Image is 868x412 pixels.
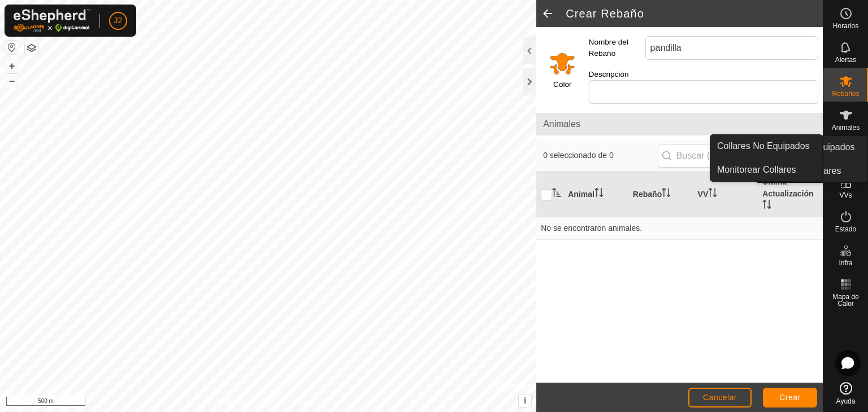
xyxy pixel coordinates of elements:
[289,397,327,407] a: Contáctenos
[832,124,860,131] span: Animales
[763,388,817,407] button: Crear
[589,36,645,60] label: Nombre del Rebaño
[710,159,822,181] a: Monitorear Collares
[833,23,858,29] span: Horarios
[5,59,19,73] button: +
[519,395,531,407] button: i
[823,378,868,409] a: Ayuda
[836,398,856,405] span: Ayuda
[594,190,604,199] p-sorticon: Activar para ordenar
[658,144,795,168] input: Buscar (S)
[710,135,822,157] a: Collares No Equipados
[5,74,19,87] button: –
[832,90,859,97] span: Rebaños
[839,260,852,266] span: Infra
[703,393,737,402] span: Cancelar
[553,79,571,90] label: Color
[25,41,38,55] button: Capas del Mapa
[662,190,671,199] p-sorticon: Activar para ordenar
[762,201,771,211] p-sorticon: Activar para ordenar
[839,192,852,199] span: VVs
[589,69,645,80] label: Descripción
[543,117,816,131] span: Animales
[835,226,856,233] span: Estado
[758,172,823,217] th: Última Actualización
[779,393,801,402] span: Crear
[708,190,717,199] p-sorticon: Activar para ordenar
[543,150,657,161] span: 0 seleccionado de 0
[693,172,758,217] th: VV
[114,15,123,27] span: J2
[717,139,810,153] span: Collares No Equipados
[688,388,752,407] button: Cancelar
[826,293,865,307] span: Mapa de Calor
[566,7,823,20] h2: Crear Rebaño
[5,41,19,54] button: Restablecer Mapa
[835,56,856,63] span: Alertas
[628,172,693,217] th: Rebaño
[210,397,275,407] a: Política de Privacidad
[14,9,90,32] img: Logo Gallagher
[717,163,796,177] span: Monitorear Collares
[552,190,561,199] p-sorticon: Activar para ordenar
[536,217,823,240] td: No se encontraron animales.
[563,172,628,217] th: Animal
[524,396,526,405] span: i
